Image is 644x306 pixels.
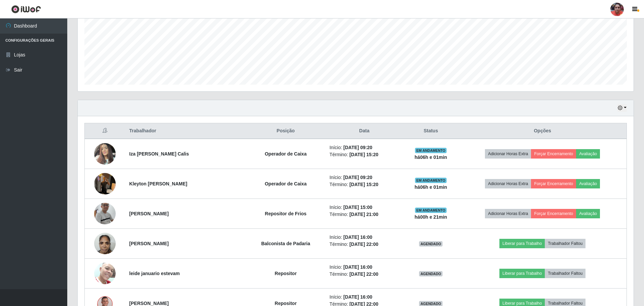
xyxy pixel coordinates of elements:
[415,178,447,183] span: EM ANDAMENTO
[125,123,246,139] th: Trabalhador
[349,182,378,187] time: [DATE] 15:20
[330,204,399,211] li: Início:
[129,181,187,186] strong: Kleyton [PERSON_NAME]
[415,208,447,213] span: EM ANDAMENTO
[403,123,459,139] th: Status
[576,179,600,188] button: Avaliação
[343,205,372,210] time: [DATE] 15:00
[94,139,116,168] img: 1754675382047.jpeg
[94,229,116,258] img: 1743196220327.jpeg
[94,189,116,238] img: 1689019762958.jpeg
[349,271,378,277] time: [DATE] 22:00
[330,241,399,248] li: Término:
[349,152,378,157] time: [DATE] 15:20
[419,271,443,276] span: AGENDADO
[531,209,576,218] button: Forçar Encerramento
[330,144,399,151] li: Início:
[330,151,399,158] li: Término:
[343,175,372,180] time: [DATE] 09:20
[343,294,372,300] time: [DATE] 16:00
[265,151,307,157] strong: Operador de Caixa
[11,5,41,13] img: CoreUI Logo
[415,214,447,220] strong: há 00 h e 21 min
[275,271,297,276] strong: Repositor
[129,211,168,216] strong: [PERSON_NAME]
[343,234,372,240] time: [DATE] 16:00
[343,264,372,270] time: [DATE] 16:00
[458,123,627,139] th: Opções
[330,294,399,301] li: Início:
[485,209,531,218] button: Adicionar Horas Extra
[330,271,399,278] li: Término:
[129,301,168,306] strong: [PERSON_NAME]
[415,155,447,160] strong: há 06 h e 01 min
[419,241,443,247] span: AGENDADO
[129,151,189,157] strong: Iza [PERSON_NAME] Calis
[545,239,585,248] button: Trabalhador Faltou
[545,269,585,278] button: Trabalhador Faltou
[330,174,399,181] li: Início:
[415,184,447,190] strong: há 06 h e 01 min
[129,271,180,276] strong: leide januario estevam
[261,241,310,246] strong: Balconista de Padaria
[265,181,307,186] strong: Operador de Caixa
[531,179,576,188] button: Forçar Encerramento
[330,264,399,271] li: Início:
[330,181,399,188] li: Término:
[246,123,326,139] th: Posição
[349,242,378,247] time: [DATE] 22:00
[531,149,576,159] button: Forçar Encerramento
[576,149,600,159] button: Avaliação
[415,148,447,153] span: EM ANDAMENTO
[326,123,403,139] th: Data
[343,145,372,150] time: [DATE] 09:20
[275,301,297,306] strong: Repositor
[330,211,399,218] li: Término:
[265,211,307,216] strong: Repositor de Frios
[129,241,168,246] strong: [PERSON_NAME]
[499,239,545,248] button: Liberar para Trabalho
[485,179,531,188] button: Adicionar Horas Extra
[94,169,116,198] img: 1755038431803.jpeg
[94,259,116,288] img: 1755915941473.jpeg
[485,149,531,159] button: Adicionar Horas Extra
[576,209,600,218] button: Avaliação
[499,269,545,278] button: Liberar para Trabalho
[349,212,378,217] time: [DATE] 21:00
[330,234,399,241] li: Início:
